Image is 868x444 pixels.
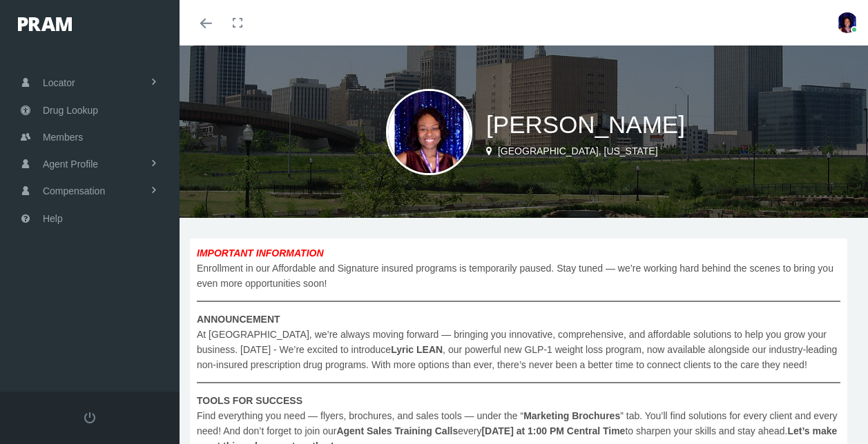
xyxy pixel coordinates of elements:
span: Members [43,124,83,150]
b: IMPORTANT INFORMATION [197,248,324,259]
span: [PERSON_NAME] [486,111,685,138]
span: Drug Lookup [43,97,98,123]
img: PRAM_20_x_78.png [18,17,72,31]
b: ANNOUNCEMENT [197,314,280,325]
img: S_Profile_Picture_1478.jpeg [837,12,858,33]
img: S_Profile_Picture_1478.jpeg [386,89,472,175]
b: TOOLS FOR SUCCESS [197,395,302,406]
span: Help [43,205,63,232]
b: [DATE] at 1:00 PM Central Time [481,425,625,436]
span: [GEOGRAPHIC_DATA], [US_STATE] [498,145,658,157]
b: Agent Sales Training Calls [336,425,458,436]
b: Marketing Brochures [523,410,620,421]
span: Agent Profile [43,151,98,177]
span: Compensation [43,178,105,204]
b: Lyric LEAN [391,344,443,355]
span: Locator [43,70,75,96]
